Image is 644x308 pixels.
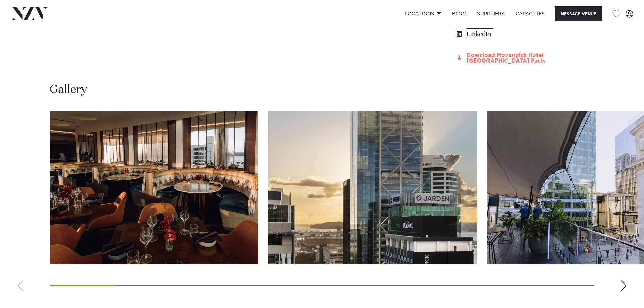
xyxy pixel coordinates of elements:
[510,6,550,21] a: Capacities
[268,111,477,264] swiper-slide: 2 / 21
[455,30,566,39] a: LinkedIn
[447,6,472,21] a: BLOG
[11,7,48,20] img: nzv-logo.png
[555,6,602,21] button: Message Venue
[472,6,510,21] a: SUPPLIERS
[50,82,87,97] h2: Gallery
[455,53,566,64] a: Download Movenpick Hotel [GEOGRAPHIC_DATA] Facts
[399,6,447,21] a: Locations
[50,111,258,264] swiper-slide: 1 / 21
